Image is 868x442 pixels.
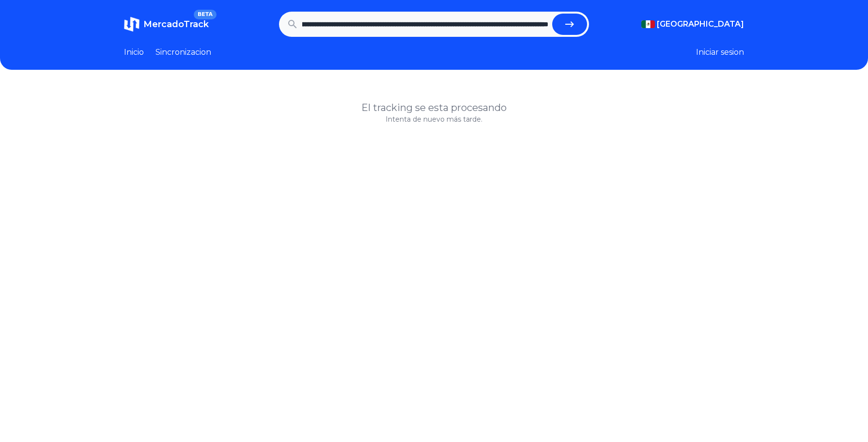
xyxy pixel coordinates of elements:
[124,47,144,58] a: Inicio
[124,16,139,32] img: MercadoTrack
[143,19,209,30] span: MercadoTrack
[194,10,217,19] span: BETA
[124,114,744,124] p: Intenta de nuevo más tarde.
[155,47,211,58] a: Sincronizacion
[657,18,744,30] span: [GEOGRAPHIC_DATA]
[124,101,744,114] h1: El tracking se esta procesando
[641,18,744,30] button: [GEOGRAPHIC_DATA]
[124,16,209,32] a: MercadoTrackBETA
[696,47,744,58] button: Iniciar sesion
[641,20,655,28] img: Mexico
